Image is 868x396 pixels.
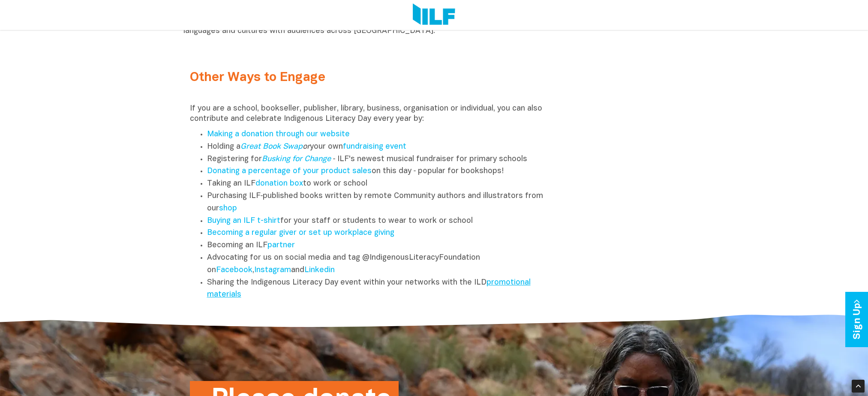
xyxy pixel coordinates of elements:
[413,3,455,27] img: Logo
[207,131,350,138] a: Making a donation through our website
[240,143,310,150] em: or
[207,229,394,237] a: Becoming a regular giver or set up workplace giving
[207,178,553,190] li: Taking an ILF to work or school
[207,165,553,178] li: on this day ‑ popular for bookshops!
[216,267,252,274] a: Facebook
[190,104,553,124] p: If you are a school, bookseller, publisher, library, business, organisation or individual, you ca...
[852,380,865,393] div: Scroll Back to Top
[267,242,295,249] a: partner
[262,156,331,163] a: Busking for Change
[219,205,237,212] a: shop
[207,190,553,215] li: Purchasing ILF‑published books written by remote Community authors and illustrators from our
[304,267,335,274] a: Linkedin
[343,143,406,150] a: fundraising event
[207,252,553,277] li: Advocating for us on social media and tag @IndigenousLiteracyFoundation on , and
[240,143,303,150] a: Great Book Swap
[207,168,372,175] a: Donating a percentage of your product sales
[255,180,303,187] a: donation box
[190,71,553,85] h2: Other Ways to Engage
[207,240,553,252] li: Becoming an ILF
[207,215,553,228] li: for your staff or students to wear to work or school
[207,141,553,153] li: Holding a your own
[207,153,553,166] li: Registering for ‑ ILF's newest musical fundraiser for primary schools
[254,267,291,274] a: Instagram
[207,217,280,225] a: Buying an ILF t-shirt
[207,277,553,302] li: Sharing the Indigenous Literacy Day event within your networks with the ILD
